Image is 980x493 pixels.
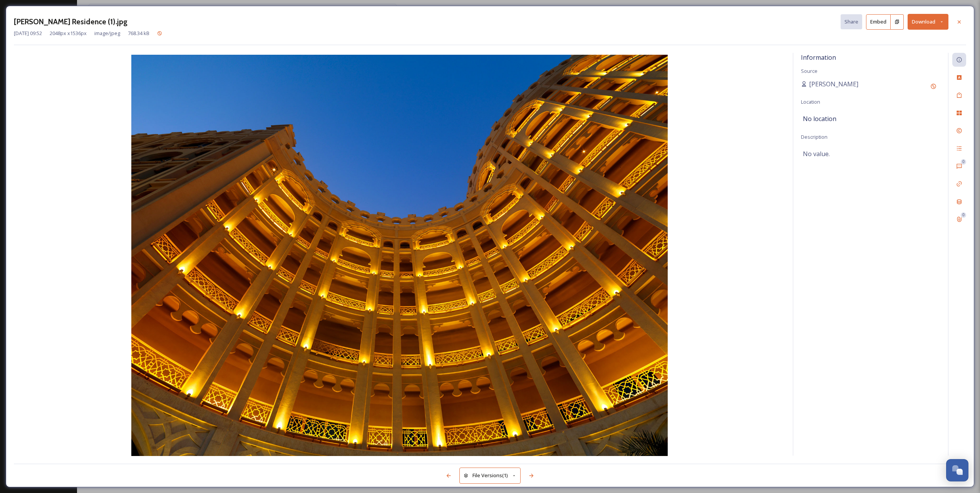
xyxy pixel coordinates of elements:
button: Share [841,14,862,29]
span: image/jpeg [94,30,120,37]
span: [DATE] 09:52 [14,30,42,37]
span: No value. [803,149,830,158]
button: Embed [866,14,891,30]
h3: [PERSON_NAME] Residence (1).jpg [14,16,127,27]
span: Location [801,98,820,105]
div: 0 [961,159,966,165]
span: 768.34 kB [128,30,149,37]
button: Download [908,14,948,30]
div: 0 [961,212,966,218]
span: No location [803,114,836,123]
span: Source [801,67,818,74]
span: [PERSON_NAME] [809,79,858,89]
button: File Versions(1) [459,468,521,483]
span: Information [801,53,836,62]
span: 2048 px x 1536 px [50,30,87,37]
span: Description [801,133,828,140]
button: Open Chat [946,459,968,481]
img: Al%20Hamra%20Residence%20(1).jpg [14,55,785,458]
